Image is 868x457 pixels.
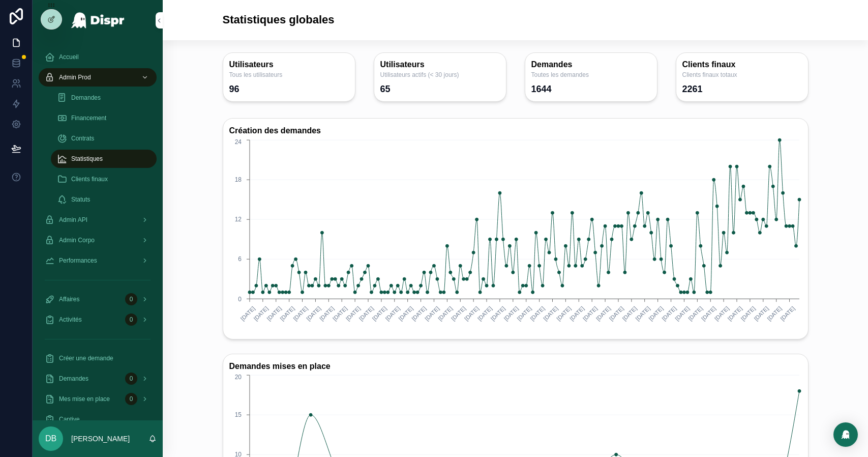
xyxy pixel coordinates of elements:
[739,305,756,322] text: [DATE]
[229,83,240,95] div: 96
[700,305,716,322] text: [DATE]
[331,305,348,322] text: [DATE]
[51,190,157,209] a: Statuts
[229,71,349,79] span: Tous les utilisateurs
[305,305,322,322] text: [DATE]
[380,59,500,71] h3: Utilisateurs
[238,295,242,302] tspan: 0
[344,305,361,322] text: [DATE]
[713,305,730,322] text: [DATE]
[59,73,91,81] span: Admin Prod
[531,59,651,71] h3: Demandes
[39,390,157,408] a: Mes mise en place0
[531,83,552,95] div: 1644
[529,305,546,322] text: [DATE]
[437,305,454,322] text: [DATE]
[753,305,769,322] text: [DATE]
[125,373,137,385] div: 0
[39,211,157,229] a: Admin API
[59,375,88,383] span: Demandes
[489,305,506,322] text: [DATE]
[229,137,802,333] div: chart
[424,305,440,322] text: [DATE]
[39,369,157,388] a: Demandes0
[371,305,387,322] text: [DATE]
[33,41,163,420] div: scrollable content
[39,48,157,66] a: Accueil
[252,305,269,322] text: [DATE]
[71,195,90,204] span: Statuts
[229,59,349,71] h3: Utilisateurs
[39,68,157,87] a: Admin Prod
[292,305,309,322] text: [DATE]
[542,305,559,322] text: [DATE]
[223,12,335,28] h1: Statistiques globales
[555,305,572,322] text: [DATE]
[279,305,295,322] text: [DATE]
[125,393,137,405] div: 0
[397,305,414,322] text: [DATE]
[59,395,110,403] span: Mes mise en place
[71,12,125,28] img: App logo
[234,138,242,146] tspan: 24
[568,305,585,322] text: [DATE]
[39,290,157,308] a: Affaires0
[516,305,532,322] text: [DATE]
[229,360,802,373] h3: Demandes mises en place
[726,305,743,322] text: [DATE]
[51,109,157,127] a: Financement
[682,59,802,71] h3: Clients finaux
[234,216,242,223] tspan: 12
[39,410,157,429] a: Captive
[380,71,500,79] span: Utilisateurs actifs (< 30 jours)
[234,374,242,381] tspan: 20
[608,305,624,322] text: [DATE]
[265,305,282,322] text: [DATE]
[71,114,106,122] span: Financement
[71,94,101,102] span: Demandes
[531,71,651,79] span: Toutes les demandes
[125,293,137,305] div: 0
[229,125,802,137] h3: Création des demandes
[51,170,157,188] a: Clients finaux
[450,305,467,322] text: [DATE]
[779,305,796,322] text: [DATE]
[59,53,79,61] span: Accueil
[39,251,157,270] a: Performances
[51,89,157,107] a: Demandes
[647,305,664,322] text: [DATE]
[71,434,130,444] p: [PERSON_NAME]
[380,83,391,95] div: 65
[357,305,374,322] text: [DATE]
[234,412,242,419] tspan: 15
[581,305,598,322] text: [DATE]
[59,415,80,423] span: Captive
[59,236,95,244] span: Admin Corpo
[502,305,519,322] text: [DATE]
[51,129,157,148] a: Contrats
[59,295,79,303] span: Affaires
[39,231,157,249] a: Admin Corpo
[39,310,157,329] a: Activités0
[687,305,704,322] text: [DATE]
[59,354,113,362] span: Créer une demande
[661,305,677,322] text: [DATE]
[71,175,108,183] span: Clients finaux
[384,305,401,322] text: [DATE]
[59,216,87,224] span: Admin API
[476,305,493,322] text: [DATE]
[45,433,56,445] span: DB
[125,313,137,326] div: 0
[594,305,611,322] text: [DATE]
[71,134,94,142] span: Contrats
[238,255,242,263] tspan: 6
[463,305,480,322] text: [DATE]
[59,316,82,324] span: Activités
[234,176,242,183] tspan: 18
[682,83,703,95] div: 2261
[59,256,97,265] span: Performances
[51,150,157,168] a: Statistiques
[833,422,858,447] div: Open Intercom Messenger
[682,71,802,79] span: Clients finaux totaux
[766,305,783,322] text: [DATE]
